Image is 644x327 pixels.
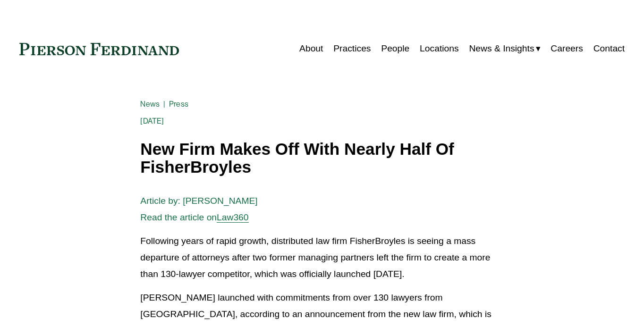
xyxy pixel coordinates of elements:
[469,41,534,57] span: News & Insights
[593,40,625,58] a: Contact
[169,100,188,109] a: Press
[140,117,164,126] span: [DATE]
[381,40,409,58] a: People
[140,233,503,282] p: Following years of rapid growth, distributed law firm FisherBroyles is seeing a mass departure of...
[333,40,371,58] a: Practices
[299,40,323,58] a: About
[420,40,458,58] a: Locations
[551,40,583,58] a: Careers
[140,100,160,109] a: News
[217,212,249,222] a: Law360
[469,40,540,58] a: folder dropdown
[140,140,503,176] h1: New Firm Makes Off With Nearly Half Of FisherBroyles
[140,196,257,222] span: Article by: [PERSON_NAME] Read the article on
